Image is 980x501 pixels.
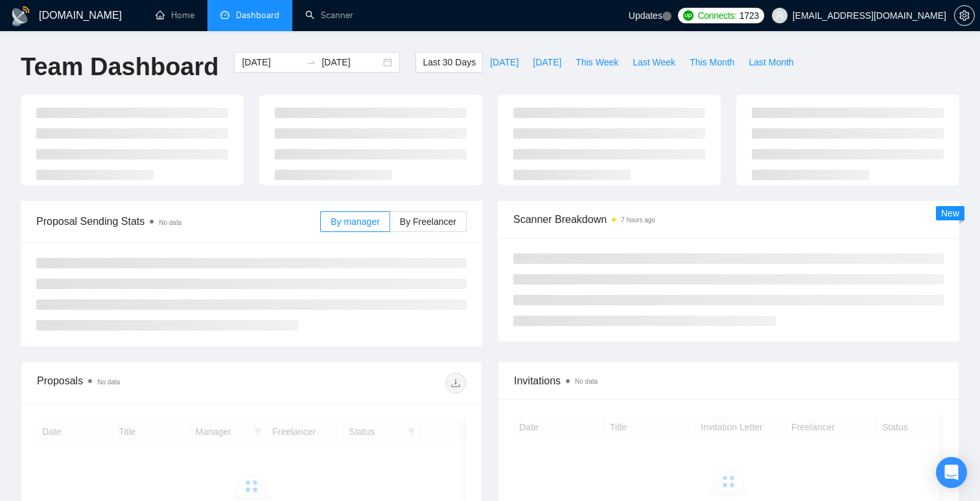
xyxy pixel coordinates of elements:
[621,216,655,224] time: 7 hours ago
[526,52,568,73] button: [DATE]
[741,52,800,73] button: Last Month
[955,10,974,21] span: setting
[936,457,967,488] div: Open Intercom Messenger
[954,5,975,26] button: setting
[683,10,694,21] img: upwork-logo.png
[633,55,675,69] span: Last Week
[483,52,526,73] button: [DATE]
[220,10,229,19] span: dashboard
[740,8,759,23] span: 1723
[156,10,194,21] a: homeHome
[690,55,734,69] span: This Month
[97,379,120,386] span: No data
[513,211,944,227] span: Scanner Breakdown
[36,213,320,229] span: Proposal Sending Stats
[954,10,975,21] a: setting
[242,55,301,69] input: Start date
[941,208,959,218] span: New
[159,219,181,226] span: No data
[625,52,682,73] button: Last Week
[514,373,943,389] span: Invitations
[575,378,598,385] span: No data
[331,216,379,227] span: By manager
[568,52,625,73] button: This Week
[775,11,784,20] span: user
[10,6,31,27] img: logo
[749,55,793,69] span: Last Month
[576,55,618,69] span: This Week
[21,52,218,82] h1: Team Dashboard
[305,10,353,21] a: searchScanner
[37,373,251,393] div: Proposals
[306,57,316,67] span: to
[490,55,519,69] span: [DATE]
[423,55,476,69] span: Last 30 Days
[682,52,741,73] button: This Month
[415,52,483,73] button: Last 30 Days
[306,57,316,67] span: swap-right
[321,55,380,69] input: End date
[236,10,279,21] span: Dashboard
[629,10,662,21] span: Updates
[533,55,561,69] span: [DATE]
[697,8,736,23] span: Connects:
[400,216,456,227] span: By Freelancer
